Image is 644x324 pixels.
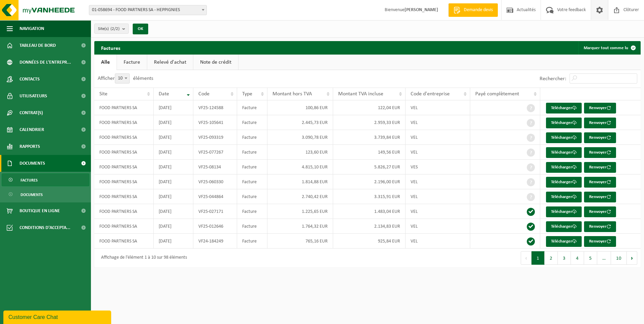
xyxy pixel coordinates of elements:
button: Marquer tout comme lu [578,41,640,55]
span: 01-058694 - FOOD PARTNERS SA - HEPPIGNIES [89,5,207,15]
a: Télécharger [546,177,582,188]
a: Factures [2,173,89,186]
td: 2.445,73 EUR [267,115,333,130]
button: Renvoyer [584,132,616,143]
td: 925,84 EUR [333,234,406,249]
button: Renvoyer [584,147,616,158]
td: VF25-08134 [193,160,237,174]
td: Facture [237,204,267,219]
td: 1.764,32 EUR [267,219,333,234]
span: Rapports [20,138,40,155]
a: Note de crédit [193,55,238,70]
a: Télécharger [546,221,582,232]
button: 4 [571,251,584,265]
td: FOOD PARTNERS SA [94,204,154,219]
span: Navigation [20,20,44,37]
td: 3.090,78 EUR [267,130,333,145]
a: Télécharger [546,236,582,247]
span: … [597,251,611,265]
td: 2.740,42 EUR [267,189,333,204]
td: 5.826,27 EUR [333,160,406,174]
span: 10 [115,74,129,83]
span: Code [198,91,210,97]
td: [DATE] [154,219,193,234]
td: VEL [406,234,470,249]
td: VEL [406,145,470,160]
span: Site [99,91,107,97]
span: Site(s) [98,24,120,34]
button: Renvoyer [584,236,616,247]
td: VEL [406,204,470,219]
span: Factures [21,174,38,187]
a: Télécharger [546,147,582,158]
button: Previous [521,251,532,265]
td: VEL [406,130,470,145]
a: Télécharger [546,132,582,143]
td: FOOD PARTNERS SA [94,115,154,130]
td: VF25-077267 [193,145,237,160]
td: [DATE] [154,189,193,204]
span: Date [159,91,169,97]
td: [DATE] [154,174,193,189]
button: Renvoyer [584,162,616,173]
td: FOOD PARTNERS SA [94,100,154,115]
td: Facture [237,219,267,234]
button: Renvoyer [584,192,616,202]
button: Site(s)(2/2) [94,24,129,34]
td: FOOD PARTNERS SA [94,174,154,189]
td: Facture [237,145,267,160]
td: [DATE] [154,130,193,145]
iframe: chat widget [3,309,112,324]
td: 2.959,33 EUR [333,115,406,130]
td: Facture [237,160,267,174]
td: 2.196,00 EUR [333,174,406,189]
span: Contacts [20,71,40,88]
td: 3.315,91 EUR [333,189,406,204]
td: 4.815,10 EUR [267,160,333,174]
td: [DATE] [154,100,193,115]
span: Documents [20,155,45,172]
td: 1.483,04 EUR [333,204,406,219]
td: VF25-124588 [193,100,237,115]
a: Télécharger [546,118,582,128]
span: Code d'entreprise [411,91,450,97]
td: Facture [237,115,267,130]
button: Renvoyer [584,221,616,232]
td: VEL [406,100,470,115]
button: 3 [558,251,571,265]
td: 149,56 EUR [333,145,406,160]
td: VF24-184249 [193,234,237,249]
a: Demande devis [448,3,498,17]
button: Renvoyer [584,103,616,114]
div: Affichage de l'élément 1 à 10 sur 98 éléments [98,252,187,264]
count: (2/2) [110,27,120,31]
button: Renvoyer [584,206,616,217]
td: 100,86 EUR [267,100,333,115]
td: VES [406,160,470,174]
td: VF25-012646 [193,219,237,234]
td: [DATE] [154,204,193,219]
button: OK [133,24,148,34]
span: Demande devis [462,7,494,13]
td: 3.739,84 EUR [333,130,406,145]
a: Documents [2,188,89,201]
td: VF25-060330 [193,174,237,189]
button: Renvoyer [584,118,616,128]
a: Télécharger [546,192,582,202]
span: Montant TVA incluse [338,91,383,97]
td: VEL [406,174,470,189]
td: VF25-093319 [193,130,237,145]
span: Payé complètement [475,91,519,97]
td: VF25-027171 [193,204,237,219]
span: Boutique en ligne [20,202,60,219]
a: Télécharger [546,162,582,173]
span: 10 [115,73,130,84]
button: Renvoyer [584,177,616,188]
td: FOOD PARTNERS SA [94,145,154,160]
td: [DATE] [154,234,193,249]
button: 5 [584,251,597,265]
span: Montant hors TVA [272,91,312,97]
td: VEL [406,115,470,130]
td: Facture [237,130,267,145]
